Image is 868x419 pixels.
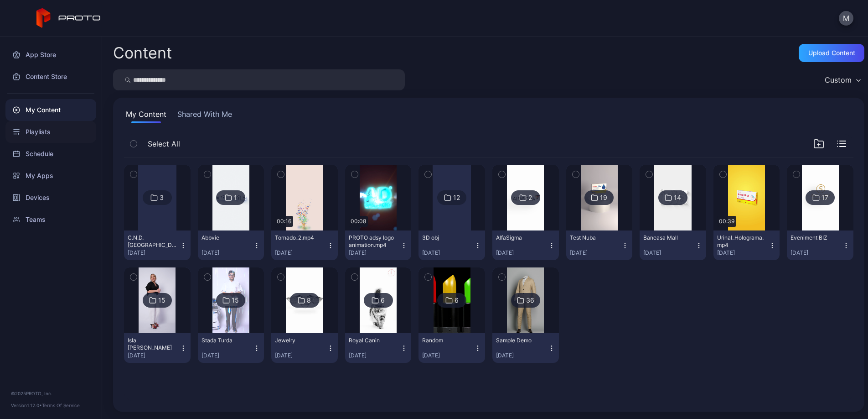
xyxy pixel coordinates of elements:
[799,44,864,62] button: Upload Content
[11,390,91,397] div: © 2025 PROTO, Inc.
[5,187,96,209] a: Devices
[526,296,534,304] div: 36
[422,337,472,344] div: Random
[349,352,401,359] div: [DATE]
[717,234,767,249] div: Urinal_Holograma.mp4
[124,109,168,123] button: My Content
[160,194,164,202] div: 3
[345,333,412,363] button: Royal Canin[DATE]
[271,333,338,363] button: Jewelry[DATE]
[5,66,96,88] a: Content Store
[275,352,327,359] div: [DATE]
[198,230,264,260] button: Abbvie[DATE]
[148,138,180,149] span: Select All
[201,352,253,359] div: [DATE]
[128,249,180,257] div: [DATE]
[528,194,532,202] div: 2
[349,249,401,257] div: [DATE]
[42,403,80,408] a: Terms Of Service
[453,194,460,202] div: 12
[570,249,622,257] div: [DATE]
[418,333,485,363] button: Random[DATE]
[790,234,841,241] div: Eveniment BIZ
[496,352,548,359] div: [DATE]
[566,230,633,260] button: Test Nuba[DATE]
[640,230,706,260] button: Baneasa Mall[DATE]
[275,249,327,257] div: [DATE]
[674,194,681,202] div: 14
[345,230,412,260] button: PROTO adsy logo animation.mp4[DATE]
[11,403,42,408] span: Version 1.12.0 •
[232,296,239,304] div: 15
[201,249,253,257] div: [DATE]
[808,49,855,57] div: Upload Content
[821,194,828,202] div: 17
[713,230,780,260] button: Urinal_Holograma.mp4[DATE]
[570,234,620,241] div: Test Nuba
[275,337,325,344] div: Jewelry
[717,249,769,257] div: [DATE]
[128,352,180,359] div: [DATE]
[176,109,234,123] button: Shared With Me
[422,249,474,257] div: [DATE]
[128,234,178,249] div: C.N.D. Abbvie
[492,333,559,363] button: Sample Demo[DATE]
[787,230,853,260] button: Eveniment BIZ[DATE]
[5,209,96,230] a: Teams
[307,296,311,304] div: 8
[643,234,693,241] div: Baneasa Mall
[825,75,852,84] div: Custom
[271,230,338,260] button: Tornado_2.mp4[DATE]
[128,337,178,351] div: Isla Irina Baiant
[600,194,607,202] div: 19
[492,230,559,260] button: AlfaSigma[DATE]
[349,337,399,344] div: Royal Canin
[418,230,485,260] button: 3D obj[DATE]
[820,69,864,90] button: Custom
[113,45,172,61] div: Content
[349,234,399,249] div: PROTO adsy logo animation.mp4
[839,11,853,26] button: M
[381,296,385,304] div: 6
[158,296,165,304] div: 15
[496,234,546,241] div: AlfaSigma
[201,337,252,344] div: Stada Turda
[422,234,472,241] div: 3D obj
[496,337,546,344] div: Sample Demo
[422,352,474,359] div: [DATE]
[124,333,191,363] button: Isla [PERSON_NAME][DATE]
[496,249,548,257] div: [DATE]
[275,234,325,241] div: Tornado_2.mp4
[5,99,96,121] a: My Content
[198,333,264,363] button: Stada Turda[DATE]
[5,44,96,66] a: App Store
[790,249,842,257] div: [DATE]
[455,296,459,304] div: 6
[234,194,237,202] div: 1
[124,230,191,260] button: C.N.D. [GEOGRAPHIC_DATA][DATE]
[5,143,96,165] a: Schedule
[643,249,695,257] div: [DATE]
[201,234,252,241] div: Abbvie
[5,121,96,143] a: Playlists
[5,165,96,187] a: My Apps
